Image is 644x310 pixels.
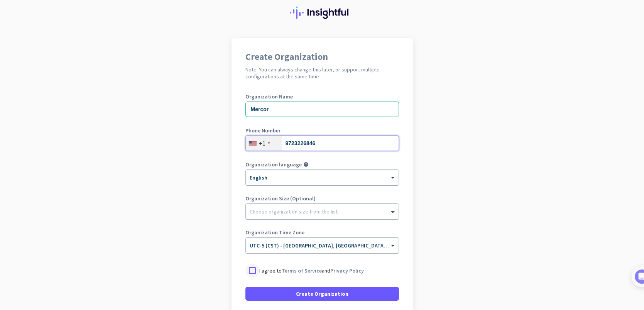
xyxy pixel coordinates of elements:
h1: Create Organization [245,52,399,61]
input: 201-555-0123 [245,136,399,151]
h2: Note: You can always change this later, or support multiple configurations at the same time [245,66,399,80]
p: I agree to and [259,267,364,274]
label: Organization language [245,162,302,167]
div: +1 [259,139,265,147]
label: Organization Time Zone [245,230,399,235]
span: Create Organization [296,290,348,298]
label: Organization Size (Optional) [245,196,399,201]
label: Organization Name [245,94,399,99]
label: Phone Number [245,128,399,133]
a: Terms of Service [282,267,322,274]
i: help [303,162,309,167]
a: Privacy Policy [330,267,364,274]
input: What is the name of your organization? [245,102,399,117]
img: Insightful [290,7,355,19]
button: Create Organization [245,287,399,301]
